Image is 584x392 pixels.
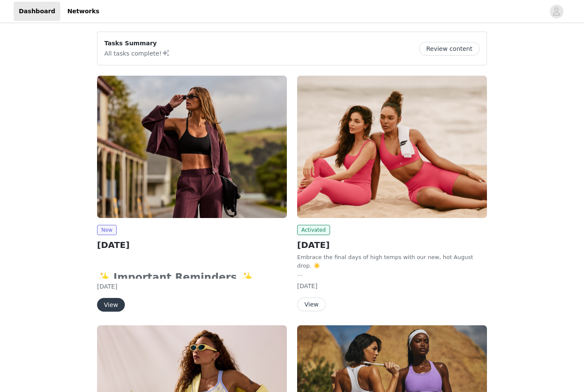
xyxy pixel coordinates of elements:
[62,2,104,21] a: Networks
[104,39,170,48] p: Tasks Summary
[297,239,487,251] h2: [DATE]
[419,42,480,56] button: Review content
[97,298,125,312] button: View
[297,301,326,308] a: View
[297,283,317,289] span: [DATE]
[297,253,487,270] p: Embrace the final days of high temps with our new, hot August drop. ☀️
[97,271,259,283] strong: ✨ Important Reminders ✨
[297,298,326,311] button: View
[14,2,60,21] a: Dashboard
[97,283,117,290] span: [DATE]
[297,225,330,235] span: Activated
[297,76,487,218] img: Fabletics
[97,76,287,218] img: Fabletics
[552,5,560,18] div: avatar
[97,239,287,251] h2: [DATE]
[104,48,170,58] p: All tasks complete!
[97,302,125,308] a: View
[97,225,117,235] span: New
